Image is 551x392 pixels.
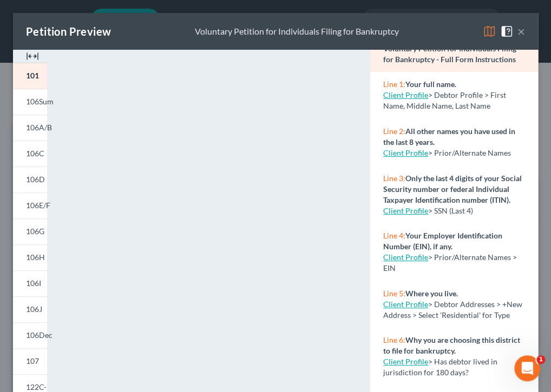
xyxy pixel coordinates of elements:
[26,253,45,262] span: 106H
[383,174,405,183] span: Line 3:
[195,25,399,38] div: Voluntary Petition for Individuals Filing for Bankruptcy
[13,115,47,141] a: 106A/B
[13,63,47,89] a: 101
[26,304,42,314] span: 106J
[13,322,47,348] a: 106Dec
[383,174,522,204] strong: Only the last 4 digits of your Social Security number or federal Individual Taxpayer Identificati...
[483,25,496,38] img: map-eea8200ae884c6f1103ae1953ef3d486a96c86aabb227e865a55264e3737af1f.svg
[383,44,516,64] strong: Voluntary Petition for Individuals Filing for Bankruptcy - Full Form Instructions
[517,25,525,38] button: ×
[383,357,428,366] a: Client Profile
[13,89,47,115] a: 106Sum
[383,206,428,215] a: Client Profile
[405,79,456,89] strong: Your full name.
[383,231,405,240] span: Line 4:
[383,253,517,273] span: > Prior/Alternate Names > EIN
[13,296,47,322] a: 106J
[13,141,47,167] a: 106C
[383,289,405,298] span: Line 5:
[26,149,44,158] span: 106C
[428,206,473,215] span: > SSN (Last 4)
[383,300,522,320] span: > Debtor Addresses > +New Address > Select 'Residential' for Type
[26,71,39,80] span: 101
[26,123,52,132] span: 106A/B
[26,356,39,366] span: 107
[13,218,47,244] a: 106G
[383,335,405,344] span: Line 6:
[26,330,53,340] span: 106Dec
[405,289,458,298] strong: Where you live.
[13,270,47,296] a: 106I
[383,148,428,157] a: Client Profile
[428,148,511,157] span: > Prior/Alternate Names
[383,79,405,89] span: Line 1:
[13,348,47,374] a: 107
[26,278,41,288] span: 106I
[26,175,45,184] span: 106D
[13,244,47,270] a: 106H
[383,90,428,99] a: Client Profile
[383,90,506,110] span: > Debtor Profile > First Name, Middle Name, Last Name
[26,227,44,236] span: 106G
[383,253,428,262] a: Client Profile
[26,201,50,210] span: 106E/F
[514,355,540,381] iframe: Intercom live chat
[383,231,502,251] strong: Your Employer Identification Number (EIN), if any.
[26,50,39,63] img: expand-e0f6d898513216a626fdd78e52531dac95497ffd26381d4c15ee2fc46db09dca.svg
[536,355,545,364] span: 1
[500,25,513,38] img: help-close-5ba153eb36485ed6c1ea00a893f15db1cb9b99d6cae46e1a8edb6c62d00a1a76.svg
[383,127,405,136] span: Line 2:
[26,24,111,39] div: Petition Preview
[383,357,497,377] span: > Has debtor lived in jurisdiction for 180 days?
[383,300,428,309] a: Client Profile
[13,167,47,192] a: 106D
[13,192,47,218] a: 106E/F
[383,335,520,355] strong: Why you are choosing this district to file for bankruptcy.
[26,97,54,106] span: 106Sum
[383,127,515,147] strong: All other names you have used in the last 8 years.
